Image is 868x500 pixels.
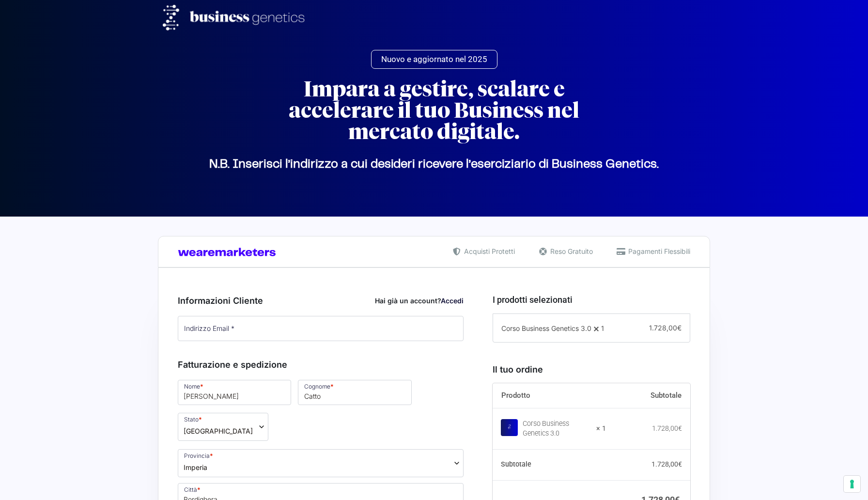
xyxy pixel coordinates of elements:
h3: Fatturazione e spedizione [178,358,464,371]
span: Reso Gratuito [548,246,593,256]
button: Le tue preferenze relative al consenso per le tecnologie di tracciamento [844,476,860,492]
span: Stato [178,413,268,441]
span: € [678,460,682,468]
h3: Informazioni Cliente [178,294,464,307]
th: Prodotto [493,383,606,408]
iframe: Customerly Messenger Launcher [8,462,37,491]
input: Indirizzo Email * [178,316,464,341]
p: N.B. Inserisci l’indirizzo a cui desideri ricevere l’eserciziario di Business Genetics. [163,164,705,165]
strong: × 1 [596,424,606,434]
th: Subtotale [606,383,690,408]
span: 1.728,00 [649,324,682,332]
img: Corso Business Genetics 3.0 [501,419,518,436]
span: Imperia [184,462,207,472]
h3: I prodotti selezionati [493,293,690,306]
span: Acquisti Protetti [462,246,515,256]
a: Nuovo e aggiornato nel 2025 [371,50,497,69]
input: Nome * [178,380,291,405]
span: 1 [601,324,604,332]
a: Accedi [441,297,464,305]
span: Nuovo e aggiornato nel 2025 [381,55,487,63]
bdi: 1.728,00 [651,460,682,468]
div: Hai già un account? [375,296,464,306]
span: Corso Business Genetics 3.0 [501,324,591,332]
h3: Il tuo ordine [493,363,690,376]
span: Pagamenti Flessibili [626,246,690,256]
span: € [677,324,682,332]
span: Provincia [178,449,464,477]
span: Italia [184,426,253,436]
input: Cognome * [298,380,411,405]
bdi: 1.728,00 [652,424,682,432]
h2: Impara a gestire, scalare e accelerare il tuo Business nel mercato digitale. [260,78,608,142]
div: Corso Business Genetics 3.0 [523,419,590,438]
th: Subtotale [493,450,606,481]
span: € [678,424,682,432]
